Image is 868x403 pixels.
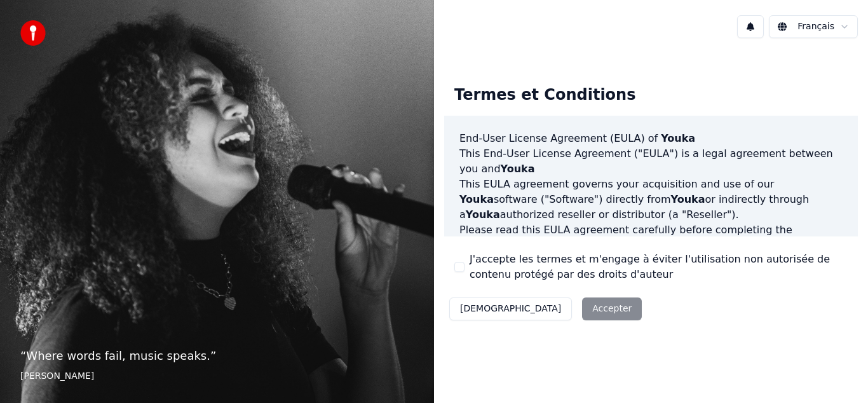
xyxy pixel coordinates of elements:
[444,75,646,116] div: Termes et Conditions
[459,222,843,283] p: Please read this EULA agreement carefully before completing the installation process and using th...
[459,131,843,146] h3: End-User License Agreement (EULA) of
[459,193,494,205] span: Youka
[671,193,705,205] span: Youka
[20,370,414,383] footer: [PERSON_NAME]
[470,252,848,282] label: J'accepte les termes et m'engage à éviter l'utilisation non autorisée de contenu protégé par des ...
[20,20,46,46] img: youka
[501,163,535,175] span: Youka
[459,146,843,177] p: This End-User License Agreement ("EULA") is a legal agreement between you and
[459,177,843,222] p: This EULA agreement governs your acquisition and use of our software ("Software") directly from o...
[466,208,500,221] span: Youka
[449,297,572,320] button: [DEMOGRAPHIC_DATA]
[661,132,695,144] span: Youka
[20,347,414,365] p: “ Where words fail, music speaks. ”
